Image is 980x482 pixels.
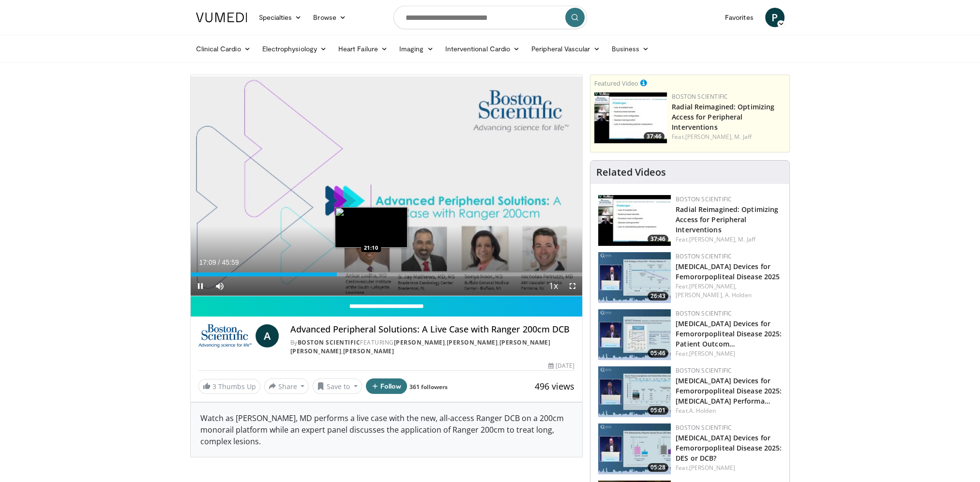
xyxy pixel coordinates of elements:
div: Progress Bar [191,272,583,276]
a: Boston Scientific [676,366,732,375]
a: [PERSON_NAME] [689,464,735,472]
a: Boston Scientific [298,338,361,346]
a: Boston Scientific [676,309,732,317]
a: Radial Reimagined: Optimizing Access for Peripheral Interventions [672,102,774,132]
img: 71bd9b84-10dc-4106-a9f4-93223dd1ade8.150x105_q85_crop-smart_upscale.jpg [598,423,671,474]
a: 05:01 [598,366,671,417]
a: Favorites [719,8,759,27]
img: 142608a3-2d4c-41b5-acf6-ad874b7ae290.150x105_q85_crop-smart_upscale.jpg [598,252,671,303]
a: P [765,8,784,27]
a: [PERSON_NAME], [689,235,737,243]
a: Electrophysiology [256,39,332,59]
a: [PERSON_NAME] [394,338,445,346]
img: VuMedi Logo [196,13,247,22]
a: [PERSON_NAME] [PERSON_NAME] [290,338,551,355]
span: 45:59 [222,258,239,266]
img: c038ed19-16d5-403f-b698-1d621e3d3fd1.150x105_q85_crop-smart_upscale.jpg [594,92,667,143]
span: 26:43 [648,292,668,301]
a: Business [605,39,655,59]
div: Watch as [PERSON_NAME], MD performs a live case with the new, all-access Ranger DCB on a 200cm mo... [191,403,583,457]
a: Interventional Cardio [439,39,526,59]
div: Feat. [672,133,785,141]
span: 05:46 [648,349,668,358]
a: [PERSON_NAME], [689,282,737,290]
span: 3 [212,382,216,391]
a: Boston Scientific [676,252,732,260]
a: 361 followers [409,383,448,391]
div: Feat. [676,349,782,358]
a: 37:46 [594,92,667,143]
a: 05:28 [598,423,671,474]
h4: Advanced Peripheral Solutions: A Live Case with Ranger 200cm DCB [290,324,574,335]
a: 3 Thumbs Up [198,379,260,394]
a: Specialties [253,8,308,27]
span: 05:01 [648,406,668,415]
div: Feat. [676,282,782,300]
img: image.jpeg [335,207,407,248]
input: Search topics, interventions [393,6,587,29]
button: Pause [191,276,210,296]
img: Boston Scientific [198,324,252,347]
div: Feat. [676,235,782,244]
a: A. Holden [725,291,752,299]
a: 26:43 [598,252,671,303]
a: M. Jaff [738,235,755,243]
a: [MEDICAL_DATA] Devices for Femororpopliteal Disease 2025: DES or DCB? [676,433,782,463]
a: [MEDICAL_DATA] Devices for Femororpopliteal Disease 2025: [MEDICAL_DATA] Performa… [676,376,782,406]
a: [PERSON_NAME] [689,349,735,358]
h4: Related Videos [596,166,666,178]
a: A. Holden [689,407,716,415]
span: 37:46 [644,132,664,141]
a: [MEDICAL_DATA] Devices for Femororpopliteal Disease 2025: Patient Outcom… [676,319,782,348]
a: Heart Failure [332,39,393,59]
a: Boston Scientific [672,92,728,101]
a: 05:46 [598,309,671,360]
span: / [218,258,220,266]
small: Featured Video [594,79,638,88]
a: Imaging [393,39,439,59]
button: Mute [210,276,229,296]
span: 05:28 [648,463,668,472]
span: 17:09 [199,258,216,266]
button: Follow [366,378,407,394]
a: M. Jaff [734,133,752,141]
a: Clinical Cardio [190,39,256,59]
button: Save to [313,378,362,394]
a: [PERSON_NAME] [447,338,498,346]
span: 37:46 [648,235,668,243]
a: Radial Reimagined: Optimizing Access for Peripheral Interventions [676,205,778,234]
img: 895c61b3-3485-488f-b44b-081445145de9.150x105_q85_crop-smart_upscale.jpg [598,309,671,360]
a: [PERSON_NAME] [343,347,394,355]
a: Boston Scientific [676,423,732,432]
a: Boston Scientific [676,195,732,203]
video-js: Video Player [191,75,583,296]
a: [PERSON_NAME], [676,291,723,299]
img: cc28d935-054a-4429-a73f-18a09d638c96.150x105_q85_crop-smart_upscale.jpg [598,366,671,417]
a: 37:46 [598,195,671,246]
button: Fullscreen [563,276,582,296]
a: Browse [307,8,352,27]
div: By FEATURING , , , [290,338,574,356]
a: A [256,324,279,347]
a: Peripheral Vascular [526,39,605,59]
div: Feat. [676,464,782,472]
a: [MEDICAL_DATA] Devices for Femororpopliteal Disease 2025 [676,262,780,281]
button: Playback Rate [543,276,563,296]
img: c038ed19-16d5-403f-b698-1d621e3d3fd1.150x105_q85_crop-smart_upscale.jpg [598,195,671,246]
button: Share [264,378,309,394]
div: Feat. [676,407,782,415]
div: [DATE] [548,361,574,370]
span: 496 views [535,380,574,392]
a: [PERSON_NAME], [685,133,733,141]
